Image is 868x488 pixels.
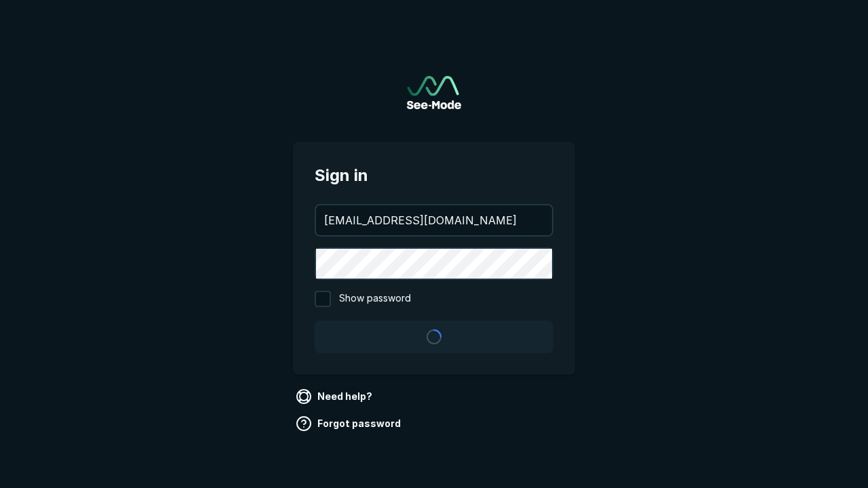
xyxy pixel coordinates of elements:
input: your@email.com [316,205,552,235]
a: Need help? [293,386,378,407]
a: Forgot password [293,413,406,434]
a: Go to sign in [407,76,461,109]
span: Sign in [315,163,553,188]
img: See-Mode Logo [407,76,461,109]
span: Show password [339,291,411,307]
